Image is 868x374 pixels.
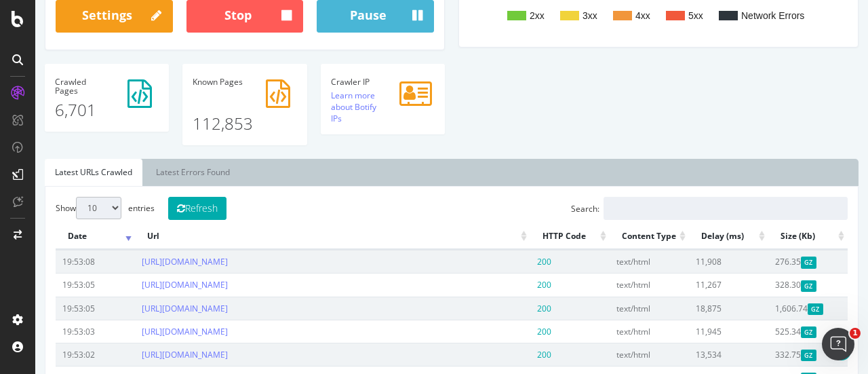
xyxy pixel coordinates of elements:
h4: Pages Known [157,77,261,86]
a: Learn more about Botify IPs [296,90,341,124]
td: 19:53:08 [20,250,100,273]
span: Gzipped Content [766,280,781,292]
th: Delay (ms): activate to sort column ascending [654,223,733,250]
a: [URL][DOMAIN_NAME] [106,349,193,360]
a: [URL][DOMAIN_NAME] [106,279,193,291]
span: 1 [850,328,861,339]
td: 1,606.74 [733,297,812,320]
span: 200 [502,279,516,291]
iframe: Intercom live chat [822,328,854,360]
span: 200 [502,349,516,360]
h4: Crawler IP [296,77,399,86]
span: Gzipped Content [766,326,781,338]
td: text/html [574,273,654,296]
td: 276.35 [733,250,812,273]
td: text/html [574,320,654,343]
a: [URL][DOMAIN_NAME] [106,256,193,267]
td: 11,267 [654,273,733,296]
td: 19:53:02 [20,343,100,366]
th: Date: activate to sort column ascending [20,223,100,250]
text: Network Errors [706,10,769,21]
a: Latest Errors Found [111,159,205,186]
p: 112,853 [157,90,261,135]
td: 11,945 [654,320,733,343]
td: 332.75 [733,343,812,366]
th: Size (Kb): activate to sort column ascending [733,223,812,250]
p: 6,701 [20,98,123,121]
td: 525.34 [733,320,812,343]
td: 18,875 [654,297,733,320]
td: 19:53:05 [20,297,100,320]
button: Refresh [133,197,191,220]
select: Showentries [41,197,86,219]
td: 19:53:03 [20,320,100,343]
text: 3xx [547,10,562,21]
a: [URL][DOMAIN_NAME] [106,303,193,314]
th: Url: activate to sort column ascending [100,223,494,250]
span: 200 [502,256,516,267]
th: HTTP Code: activate to sort column ascending [495,223,574,250]
input: Search: [568,197,812,220]
span: 200 [502,326,516,337]
td: text/html [574,297,654,320]
label: Show entries [20,197,119,219]
span: Gzipped Content [766,257,781,268]
text: 4xx [600,10,615,21]
td: 328.30 [733,273,812,296]
td: 13,534 [654,343,733,366]
text: 5xx [653,10,668,21]
text: 2xx [494,10,509,21]
h4: Pages Crawled [20,77,123,95]
td: text/html [574,343,654,366]
th: Content Type: activate to sort column ascending [574,223,654,250]
span: Gzipped Content [766,350,781,361]
a: Latest URLs Crawled [9,159,107,186]
td: 11,908 [654,250,733,273]
label: Search: [536,197,812,220]
a: [URL][DOMAIN_NAME] [106,326,193,337]
td: text/html [574,250,654,273]
span: 200 [502,303,516,314]
td: 19:53:05 [20,273,100,296]
span: Gzipped Content [772,303,788,315]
